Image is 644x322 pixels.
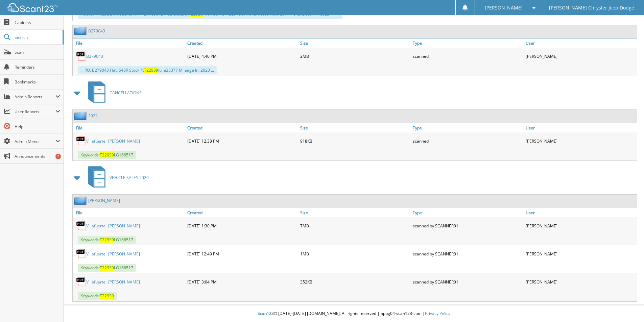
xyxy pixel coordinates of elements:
[186,219,299,232] div: [DATE] 1:30 PM
[411,275,524,289] div: scanned by SCANNER01
[76,221,86,231] img: PDF.png
[524,39,637,48] a: User
[88,28,105,34] a: B279043
[100,265,114,271] span: T22939
[86,223,140,229] a: Villafuerte_ [PERSON_NAME]
[73,39,186,48] a: File
[15,79,60,85] span: Bookmarks
[64,305,644,322] div: © [DATE]-[DATE] [DOMAIN_NAME]. All rights reserved | appg04-scan123-com |
[15,139,55,144] span: Admin Menu
[186,275,299,289] div: [DATE] 3:04 PM
[549,6,634,10] span: [PERSON_NAME] Chrysler Jeep Dodge
[524,247,637,261] div: [PERSON_NAME]
[411,208,524,217] a: Type
[55,154,61,159] div: 7
[78,292,117,300] span: Keywords:
[15,20,60,25] span: Cabinets
[485,6,523,10] span: [PERSON_NAME]
[411,49,524,63] div: scanned
[15,109,55,115] span: User Reports
[425,311,450,316] a: Privacy Policy
[186,123,299,132] a: Created
[299,49,411,63] div: 2MB
[76,249,86,259] img: PDF.png
[84,79,142,106] a: CANCELLATIONS
[78,264,136,272] span: Keywords: LG166517
[15,34,59,40] span: Search
[84,164,149,191] a: VEHICLE SALES 2020
[524,49,637,63] div: [PERSON_NAME]
[100,237,114,243] span: T22939
[78,151,136,159] span: Keywords: LG166517
[86,251,140,257] a: Villafuerte_ [PERSON_NAME]
[78,236,136,244] span: Keywords: LG166517
[110,175,149,180] span: VEHICLE SALES 2020
[74,196,88,205] img: folder2.png
[524,134,637,148] div: [PERSON_NAME]
[88,198,120,203] a: [PERSON_NAME]
[74,112,88,120] img: folder2.png
[411,39,524,48] a: Type
[299,247,411,261] div: 1MB
[100,293,114,299] span: T22939
[299,123,411,132] a: Size
[186,134,299,148] div: [DATE] 12:38 PM
[73,208,186,217] a: File
[524,123,637,132] a: User
[15,124,60,129] span: Help
[524,219,637,232] div: [PERSON_NAME]
[524,208,637,217] a: User
[74,27,88,35] img: folder2.png
[411,123,524,132] a: Type
[524,275,637,289] div: [PERSON_NAME]
[76,277,86,287] img: PDF.png
[15,94,55,100] span: Admin Reports
[100,152,114,158] span: T22939
[411,134,524,148] div: scanned
[110,90,142,96] span: CANCELLATIONS
[299,39,411,48] a: Size
[15,153,60,159] span: Announcements
[15,49,60,55] span: Scan
[86,138,140,144] a: Villafuerte_ [PERSON_NAME]
[76,51,86,61] img: PDF.png
[299,275,411,289] div: 352KB
[299,219,411,232] div: 7MB
[78,66,217,74] div: ... RO: B279043 Hat: 548R Stock #: lu le35377 Mileage In: 2020 ...
[86,279,140,285] a: Villafuerte_ [PERSON_NAME]
[186,208,299,217] a: Created
[411,219,524,232] div: scanned by SCANNER01
[86,53,103,59] a: B279043
[186,39,299,48] a: Created
[73,123,186,132] a: File
[144,67,158,73] span: T22939
[7,3,57,12] img: scan123-logo-white.svg
[186,247,299,261] div: [DATE] 12:49 PM
[411,247,524,261] div: scanned by SCANNER01
[299,208,411,217] a: Size
[258,311,274,316] span: Scan123
[76,136,86,146] img: PDF.png
[299,134,411,148] div: 918KB
[186,49,299,63] div: [DATE] 4:40 PM
[15,64,60,70] span: Reminders
[610,290,644,322] iframe: Chat Widget
[88,113,98,119] a: 2022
